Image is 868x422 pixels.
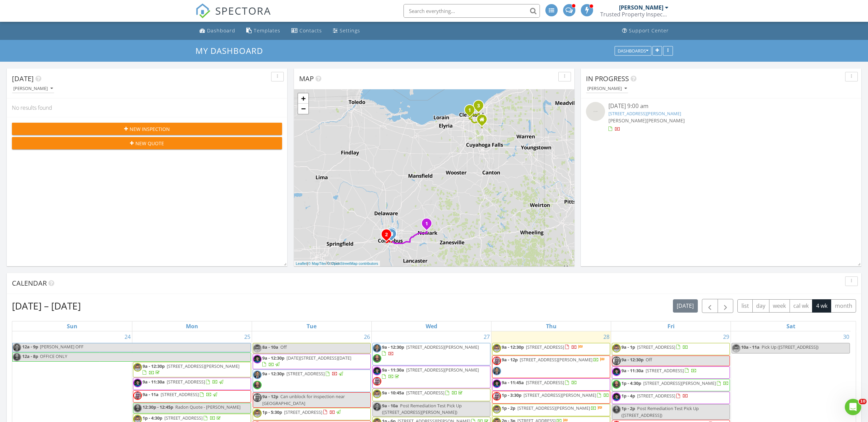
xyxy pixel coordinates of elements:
a: 1p - 2p [STREET_ADDRESS][PERSON_NAME] [492,404,610,416]
button: 4 wk [812,299,831,313]
a: 9a - 11:30a [STREET_ADDRESS][PERSON_NAME] [372,366,490,388]
span: 9a - 12:30p [262,371,284,377]
i: 2 [385,232,388,237]
div: Support Center [629,27,669,34]
img: ryan_2.png [13,353,21,361]
span: 9a - 12p [502,357,518,363]
div: Dashboard [207,27,235,34]
a: 1p - 3:30p [STREET_ADDRESS][PERSON_NAME] [492,391,610,403]
span: Post Remediation Test Pick Up ([STREET_ADDRESS][PERSON_NAME]) [382,403,462,415]
span: 9a - 12:30p [621,357,644,363]
img: kyle.jpg [253,344,262,352]
div: [PERSON_NAME] [13,86,53,91]
img: kyle.jpg [253,409,262,418]
a: 1p - 4:30p [STREET_ADDRESS][PERSON_NAME] [612,379,730,391]
img: kyle.jpg [492,344,501,352]
a: Zoom in [298,93,308,104]
img: iovine_8785.jpg [373,344,381,352]
span: In Progress [586,74,629,83]
span: Can unblock for inspection near [GEOGRAPHIC_DATA] [262,393,345,406]
a: 1p - 2p [STREET_ADDRESS][PERSON_NAME] [502,405,603,411]
span: Off [280,344,287,350]
a: Go to August 27, 2025 [482,331,491,342]
button: New Quote [12,137,282,149]
span: 9a - 11:30a [621,367,644,374]
img: lucas_headshot.png [612,367,621,376]
button: Previous [702,299,718,313]
div: 10777 Northfield Rd, Northfield OH 44067 [482,119,486,123]
img: kyle.jpg [732,344,740,352]
a: 9a - 12:30p [STREET_ADDRESS] [262,371,344,377]
button: week [769,299,790,313]
span: OFFICE ONLY [40,353,67,359]
a: Go to August 29, 2025 [722,331,731,342]
a: 9a - 1p [STREET_ADDRESS] [612,343,730,355]
span: [STREET_ADDRESS] [406,390,444,396]
img: ryan_2.png [373,354,381,363]
div: | [294,261,380,267]
a: Leaflet [296,261,307,266]
a: 9a - 12:30p [STREET_ADDRESS] [253,370,371,392]
a: Go to August 26, 2025 [363,331,371,342]
img: ryan_2.png [612,380,621,389]
img: 20220927_07463w2222227.jpg [253,393,262,402]
a: Go to August 30, 2025 [842,331,851,342]
a: 1p - 5:30p [STREET_ADDRESS] [253,408,371,420]
span: [STREET_ADDRESS] [284,409,322,415]
button: month [831,299,856,313]
span: [PERSON_NAME] [647,117,685,124]
button: [PERSON_NAME] [12,84,54,93]
span: [STREET_ADDRESS][PERSON_NAME] [524,392,596,398]
span: [STREET_ADDRESS] [164,415,203,421]
a: 9a - 12:30p [STREET_ADDRESS][PERSON_NAME] [143,363,239,376]
span: [STREET_ADDRESS][PERSON_NAME] [520,357,592,363]
span: 10a - 11a [741,344,760,350]
span: 1p - 2p [502,405,515,411]
a: Dashboard [197,25,238,37]
span: 1p - 2p [621,405,635,411]
a: 9a - 12:30p [DATE][STREET_ADDRESS][DATE] [262,355,351,367]
span: 9a - 12:30p [382,344,404,350]
a: My Dashboard [195,45,269,56]
a: 9a - 12:30p [STREET_ADDRESS][PERSON_NAME] [133,362,251,377]
span: 1p - 4:30p [143,415,162,421]
a: Go to August 24, 2025 [123,331,132,342]
a: Tuesday [305,321,318,331]
a: Friday [666,321,676,331]
span: 1p - 3:30p [502,392,521,398]
img: 20220927_07463w2222227.jpg [133,391,142,400]
span: 1p - 5:30p [262,409,282,415]
div: 1540 Glenmont Rd, East Cleveland, OH 44118 [479,105,483,109]
img: 20220927_07463w2222227.jpg [612,357,621,365]
i: 1 [425,222,428,226]
span: [STREET_ADDRESS][PERSON_NAME] [517,405,590,411]
a: 9a - 11:30a [STREET_ADDRESS] [612,366,730,379]
span: 9a - 11:45a [502,379,524,386]
span: 9a - 11:30a [143,379,165,385]
a: 9a - 12:30p [STREET_ADDRESS][PERSON_NAME] [382,344,479,357]
a: Wednesday [424,321,439,331]
a: Go to August 25, 2025 [243,331,252,342]
a: 9a - 11:45a [STREET_ADDRESS] [502,379,577,386]
a: Sunday [65,321,79,331]
button: [PERSON_NAME] [586,84,628,93]
span: SPECTORA [215,3,271,18]
div: Settings [340,27,360,34]
a: 1p - 4p [STREET_ADDRESS] [612,392,730,404]
img: 20220927_07463w2222227.jpg [492,392,501,401]
span: [PERSON_NAME] [608,117,647,124]
span: Map [299,74,314,83]
i: 3 [477,104,480,108]
span: Off [646,357,652,363]
a: 9a - 12:30p [STREET_ADDRESS] [502,344,584,350]
div: Trusted Property Inspections, LLC [600,11,668,18]
a: Thursday [545,321,558,331]
img: kyle.jpg [492,405,501,413]
a: 9a - 12:30p [STREET_ADDRESS] [492,343,610,355]
img: kyle.jpg [133,363,142,372]
a: 1p - 4p [STREET_ADDRESS] [621,393,688,399]
a: [DATE] 9:00 am [STREET_ADDRESS][PERSON_NAME] [PERSON_NAME][PERSON_NAME] [586,102,856,132]
span: [STREET_ADDRESS] [526,379,564,386]
img: iovine_8785.jpg [492,367,501,375]
div: [DATE] 9:00 am [608,102,834,110]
